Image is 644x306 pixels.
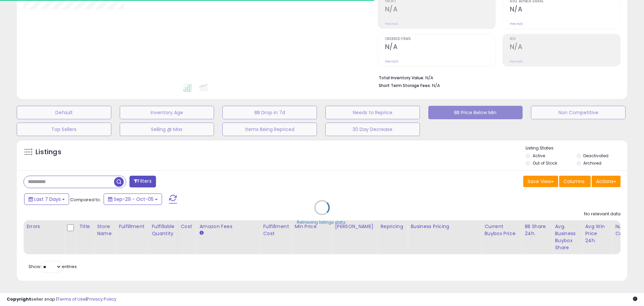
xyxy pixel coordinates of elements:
button: Non Competitive [531,106,626,119]
span: N/A [432,82,440,89]
strong: Copyright [7,296,31,302]
small: Prev: N/A [510,59,523,63]
button: 30 Day Decrease [325,123,420,136]
b: Total Inventory Value: [379,75,424,81]
button: Default [17,106,111,119]
span: ROI [510,37,620,41]
button: BB Price Below Min [428,106,523,119]
small: Prev: N/A [385,22,398,26]
span: Ordered Items [385,37,495,41]
div: seller snap | | [7,296,116,303]
button: BB Drop in 7d [222,106,317,119]
li: N/A [379,73,615,81]
button: Needs to Reprice [325,106,420,119]
a: Privacy Policy [87,296,116,302]
button: Selling @ Max [120,123,214,136]
small: Prev: N/A [385,59,398,63]
h2: N/A [385,43,495,52]
button: Inventory Age [120,106,214,119]
b: Short Term Storage Fees: [379,83,431,88]
button: Top Sellers [17,123,111,136]
h2: N/A [510,43,620,52]
div: Retrieving listings data.. [297,219,347,225]
h2: N/A [510,5,620,14]
a: Terms of Use [57,296,86,302]
h2: N/A [385,5,495,14]
small: Prev: N/A [510,22,523,26]
button: Items Being Repriced [222,123,317,136]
